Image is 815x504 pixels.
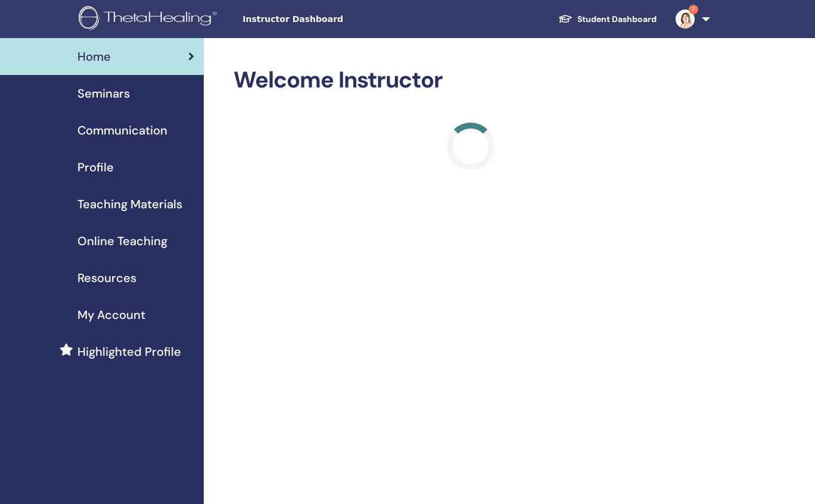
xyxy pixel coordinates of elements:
[242,13,421,26] span: Instructor Dashboard
[234,67,708,94] h2: Welcome Instructor
[77,121,167,139] span: Communication
[79,6,221,33] img: logo.png
[558,14,573,24] img: graduation-cap-white.svg
[77,158,114,176] span: Profile
[77,48,111,65] span: Home
[689,5,698,14] span: 7
[676,10,695,29] img: default.jpg
[77,195,182,213] span: Teaching Materials
[77,232,167,250] span: Online Teaching
[77,306,145,324] span: My Account
[77,84,130,102] span: Seminars
[77,269,136,287] span: Resources
[77,343,181,361] span: Highlighted Profile
[549,8,666,30] a: Student Dashboard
